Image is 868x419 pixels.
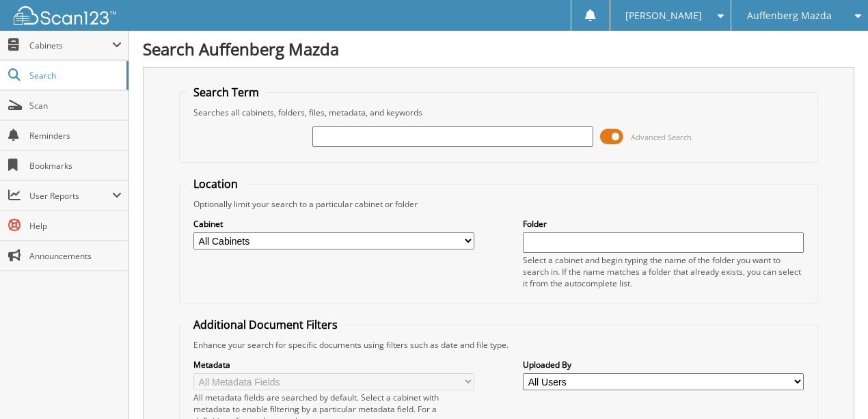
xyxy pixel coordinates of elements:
label: Metadata [193,359,474,370]
label: Folder [523,218,804,230]
legend: Search Term [187,85,266,100]
span: [PERSON_NAME] [625,12,702,20]
span: Reminders [29,130,122,141]
legend: Additional Document Filters [187,317,344,332]
div: Select a cabinet and begin typing the name of the folder you want to search in. If the name match... [523,254,804,289]
div: Enhance your search for specific documents using filters such as date and file type. [187,339,811,351]
span: Scan [29,100,122,111]
legend: Location [187,176,245,191]
label: Uploaded By [523,359,804,370]
span: Cabinets [29,40,112,51]
h1: Search Auffenberg Mazda [143,38,854,60]
span: Help [29,220,122,232]
span: User Reports [29,190,112,202]
span: Announcements [29,250,122,262]
span: Advanced Search [631,132,692,142]
span: Bookmarks [29,160,122,172]
div: Optionally limit your search to a particular cabinet or folder [187,198,811,210]
span: Auffenberg Mazda [747,12,832,20]
span: Search [29,70,120,81]
label: Cabinet [193,218,474,230]
div: Searches all cabinets, folders, files, metadata, and keywords [187,107,811,118]
img: scan123-logo-white.svg [14,6,116,25]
